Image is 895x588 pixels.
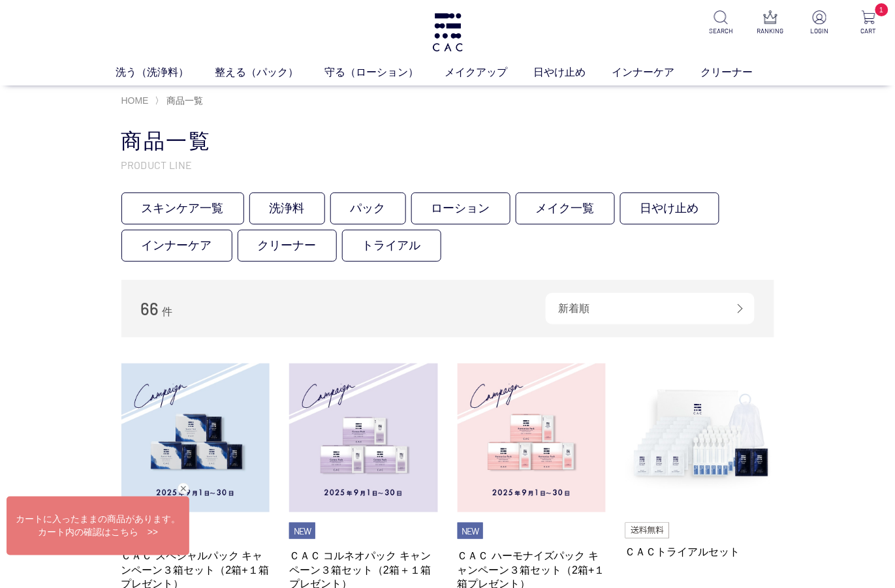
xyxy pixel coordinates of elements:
p: RANKING [755,26,786,36]
li: NEW [289,523,315,540]
span: 1 [875,3,888,16]
a: スキンケア一覧 [121,193,244,224]
div: 新着順 [546,293,755,324]
a: 日やけ止め [620,193,719,224]
a: RANKING [755,10,786,36]
a: 商品一覧 [164,95,203,106]
img: logo [431,13,465,52]
a: HOME [121,95,149,106]
span: 66 [141,298,159,318]
a: クリーナー [701,65,779,80]
a: 日やけ止め [534,65,612,80]
img: ＣＡＣ スペシャルパック キャンペーン３箱セット（2箱+１箱プレゼント） [121,364,270,512]
span: 商品一覧 [166,95,203,106]
a: パック [330,193,406,224]
li: 〉 [155,95,206,107]
img: ＣＡＣ ハーモナイズパック キャンペーン３箱セット（2箱+１箱プレゼント） [458,364,606,512]
li: NEW [458,523,484,540]
a: 洗浄料 [249,193,325,224]
a: ローション [411,193,510,224]
img: ＣＡＣ コルネオパック キャンペーン３箱セット（2箱＋１箱プレゼント） [289,364,438,512]
p: LOGIN [804,26,835,36]
span: 件 [162,306,172,317]
a: ＣＡＣトライアルセット [625,545,774,559]
h1: 商品一覧 [121,127,774,155]
a: メイクアップ [445,65,534,80]
p: CART [853,26,885,36]
a: インナーケア [121,230,232,262]
a: 洗う（洗浄料） [116,65,215,80]
p: SEARCH [706,26,737,36]
p: PRODUCT LINE [121,158,774,172]
a: クリーナー [238,230,337,262]
a: LOGIN [804,10,835,36]
a: 整える（パック） [215,65,325,80]
a: トライアル [342,230,441,262]
a: インナーケア [612,65,701,80]
a: メイク一覧 [516,193,615,224]
img: ＣＡＣトライアルセット [625,364,774,512]
a: 守る（ローション） [325,65,445,80]
a: SEARCH [706,10,737,36]
a: 1 CART [853,10,885,36]
img: 送料無料 [625,523,670,538]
